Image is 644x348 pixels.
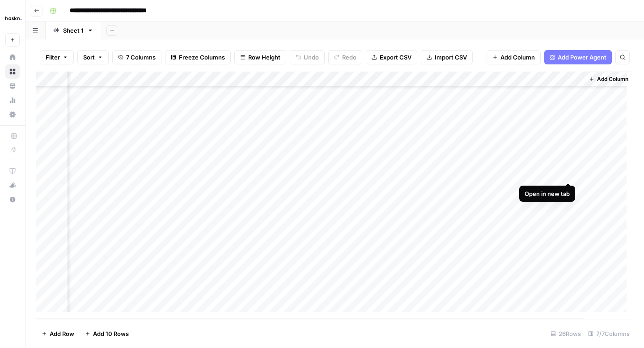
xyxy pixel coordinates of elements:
span: Freeze Columns [179,53,225,62]
button: Add Power Agent [544,50,612,64]
span: 7 Columns [126,53,156,62]
button: Export CSV [366,50,417,64]
div: What's new? [6,178,19,192]
button: Sort [77,50,109,64]
span: Add 10 Rows [93,329,129,338]
button: What's new? [5,178,20,192]
span: Add Column [597,75,628,83]
button: Row Height [234,50,286,64]
a: AirOps Academy [5,164,20,178]
span: Add Row [50,329,74,338]
a: Settings [5,107,20,122]
button: Help + Support [5,192,20,207]
a: Usage [5,93,20,107]
span: Redo [342,53,356,62]
a: Your Data [5,79,20,93]
span: Import CSV [435,53,467,62]
div: 7/7 Columns [585,327,633,341]
button: Freeze Columns [165,50,231,64]
button: Import CSV [421,50,473,64]
span: Add Column [500,53,535,62]
button: Undo [290,50,325,64]
button: Redo [328,50,362,64]
img: Haskn Logo [5,10,21,26]
button: Add 10 Rows [80,327,134,341]
span: Undo [304,53,319,62]
button: Add Row [36,327,80,341]
span: Sort [83,53,95,62]
div: Open in new tab [525,189,570,198]
div: Sheet 1 [63,26,84,35]
button: Workspace: Haskn [5,7,20,30]
button: 7 Columns [112,50,161,64]
a: Home [5,50,20,64]
span: Export CSV [380,53,411,62]
a: Browse [5,64,20,79]
span: Add Power Agent [558,53,606,62]
a: Sheet 1 [46,21,101,39]
span: Filter [46,53,60,62]
div: 26 Rows [547,327,585,341]
button: Add Column [585,73,632,85]
button: Add Column [487,50,541,64]
button: Filter [40,50,74,64]
span: Row Height [248,53,280,62]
